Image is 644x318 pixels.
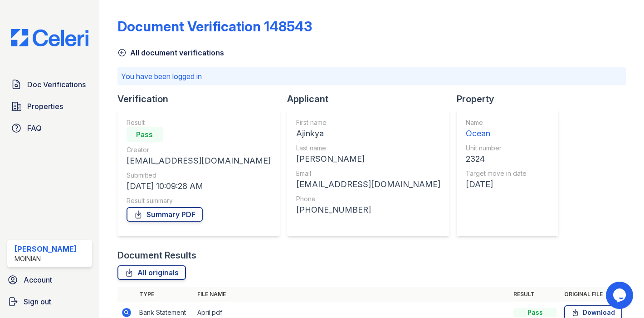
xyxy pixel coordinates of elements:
div: Ajinkya [296,127,440,140]
div: [DATE] [466,178,527,191]
th: Original file [561,287,626,302]
div: Phone [296,194,440,204]
iframe: chat widget [606,282,635,309]
span: Doc Verifications [27,79,86,90]
div: Document Verification 148543 [117,18,312,35]
div: Email [296,169,440,178]
img: CE_Logo_Blue-a8612792a0a2168367f1c8372b55b34899dd931a85d93a1a3d3e32e68fde9ad4.png [4,29,96,46]
p: You have been logged in [121,71,622,82]
div: Ocean [466,127,527,140]
div: [EMAIL_ADDRESS][DOMAIN_NAME] [296,178,440,191]
div: Moinian [15,254,77,263]
div: Creator [127,145,271,154]
a: Doc Verifications [7,75,92,94]
a: Account [4,271,96,289]
a: Properties [7,97,92,115]
div: [PERSON_NAME] [296,153,440,165]
div: Name [466,118,527,127]
th: File name [194,287,510,302]
div: Applicant [287,93,457,105]
div: Unit number [466,144,527,153]
div: [DATE] 10:09:28 AM [127,180,271,193]
div: Document Results [117,249,196,262]
a: All originals [117,265,186,280]
span: Properties [27,101,63,112]
span: Sign out [24,296,51,307]
div: [PHONE_NUMBER] [296,204,440,216]
a: Summary PDF [127,207,203,222]
a: Name Ocean [466,118,527,140]
th: Type [136,287,194,302]
div: Last name [296,144,440,153]
div: Property [457,93,566,105]
div: First name [296,118,440,127]
div: Pass [513,308,557,317]
div: [PERSON_NAME] [15,243,77,254]
span: Account [24,274,52,285]
a: Sign out [4,293,96,311]
div: Verification [117,93,287,105]
div: 2324 [466,153,527,165]
div: Pass [127,127,163,142]
div: Submitted [127,171,271,180]
span: FAQ [27,123,42,134]
a: FAQ [7,119,92,137]
a: All document verifications [117,47,224,58]
div: Target move in date [466,169,527,178]
div: Result summary [127,196,271,205]
div: Result [127,118,271,127]
th: Result [510,287,561,302]
div: [EMAIL_ADDRESS][DOMAIN_NAME] [127,154,271,167]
